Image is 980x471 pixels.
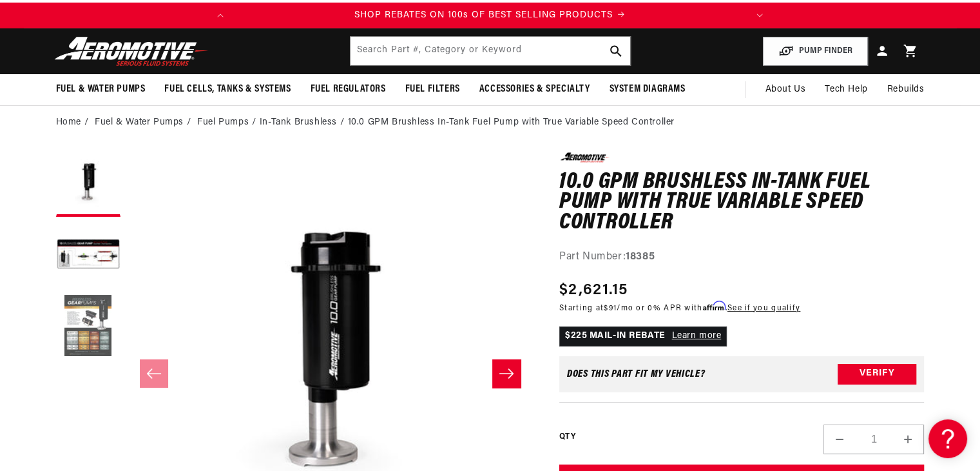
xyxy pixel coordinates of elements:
[470,74,600,105] summary: Accessories & Specialty
[626,252,655,262] strong: 18385
[56,115,81,130] a: Home
[602,37,630,65] button: search button
[559,172,925,234] h1: 10.0 GPM Brushless In-Tank Fuel Pump with True Variable Speed Controller
[755,74,815,105] a: About Us
[559,326,727,346] p: $225 MAIL-IN REBATE
[567,369,706,379] div: Does This part fit My vehicle?
[56,83,146,96] span: Fuel & Water Pumps
[825,83,867,97] span: Tech Help
[311,83,386,96] span: Fuel Regulators
[727,305,800,312] a: See if you qualify - Learn more about Affirm Financing (opens in modal)
[838,364,916,385] button: Verify
[155,74,300,105] summary: Fuel Cells, Tanks & Systems
[878,74,934,105] summary: Rebuilds
[815,74,877,105] summary: Tech Help
[559,249,925,266] div: Part Number:
[559,279,628,302] span: $2,621.15
[492,359,521,388] button: Slide right
[763,37,868,66] button: PUMP FINDER
[559,432,575,443] label: QTY
[479,83,590,96] span: Accessories & Specialty
[354,10,613,20] span: SHOP REBATES ON 100s OF BEST SELLING PRODUCTS
[95,115,184,130] a: Fuel & Water Pumps
[559,302,800,314] p: Starting at /mo or 0% APR with .
[672,331,722,341] a: Learn more
[56,115,925,130] nav: breadcrumbs
[703,301,725,311] span: Affirm
[351,37,630,65] input: Search by Part Number, Category or Keyword
[56,223,120,288] button: Load image 2 in gallery view
[207,3,233,28] button: Translation missing: en.sections.announcements.previous_announcement
[405,83,460,96] span: Fuel Filters
[197,115,249,130] a: Fuel Pumps
[140,359,168,388] button: Slide left
[260,115,348,130] li: In-Tank Brushless
[610,83,686,96] span: System Diagrams
[24,3,957,28] slideshow-component: Translation missing: en.sections.announcements.announcement_bar
[396,74,470,105] summary: Fuel Filters
[56,294,120,359] button: Load image 3 in gallery view
[604,305,617,312] span: $91
[747,3,773,28] button: Translation missing: en.sections.announcements.next_announcement
[887,83,925,97] span: Rebuilds
[51,36,212,66] img: Aeromotive
[233,8,747,23] div: Announcement
[46,74,155,105] summary: Fuel & Water Pumps
[233,8,747,23] div: 1 of 2
[233,8,747,23] a: SHOP REBATES ON 100s OF BEST SELLING PRODUCTS
[348,115,675,130] li: 10.0 GPM Brushless In-Tank Fuel Pump with True Variable Speed Controller
[765,85,805,94] span: About Us
[164,83,291,96] span: Fuel Cells, Tanks & Systems
[301,74,396,105] summary: Fuel Regulators
[600,74,695,105] summary: System Diagrams
[56,152,120,217] button: Load image 1 in gallery view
